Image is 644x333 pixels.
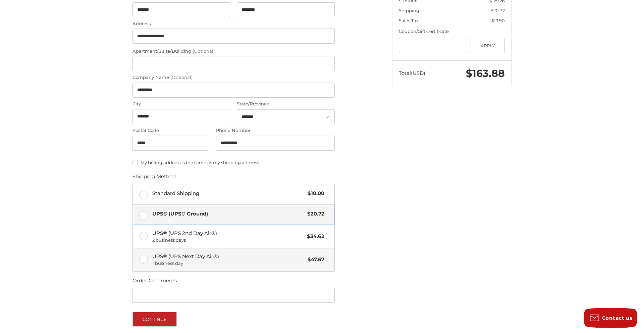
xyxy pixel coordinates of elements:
[193,48,215,54] small: (Optional)
[132,312,177,327] button: Continue
[152,230,304,244] span: UPS® (UPS 2nd Day Air®)
[399,28,505,35] div: Coupon/Gift Certificate
[399,70,425,76] span: Total (USD)
[152,253,305,267] span: UPS® (UPS Next Day Air®)
[152,260,305,267] span: 1 business day
[237,101,335,107] label: State/Province
[304,233,325,240] span: $34.62
[152,237,304,244] span: 2 business days
[602,314,633,322] span: Contact us
[132,277,177,288] legend: Order Comments
[491,18,505,23] span: $13.90
[132,20,335,27] label: Address
[152,210,304,218] span: UPS® (UPS® Ground)
[584,308,637,328] button: Contact us
[132,101,230,107] label: City
[305,190,325,197] span: $10.00
[399,8,419,13] span: Shipping
[132,48,335,55] label: Apartment/Suite/Building
[491,8,505,13] span: $20.72
[152,190,305,197] span: Standard Shipping
[216,127,335,134] label: Phone Number
[399,18,419,23] span: Sales Tax
[471,38,505,53] button: Apply
[466,67,505,80] span: $163.88
[304,210,325,218] span: $20.72
[132,127,210,134] label: Postal Code
[132,160,335,165] label: My billing address is the same as my shipping address.
[305,256,325,264] span: $47.67
[399,38,467,53] input: Gift Certificate or Coupon Code
[132,173,176,184] legend: Shipping Method
[170,75,193,80] small: (Optional)
[132,74,335,81] label: Company Name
